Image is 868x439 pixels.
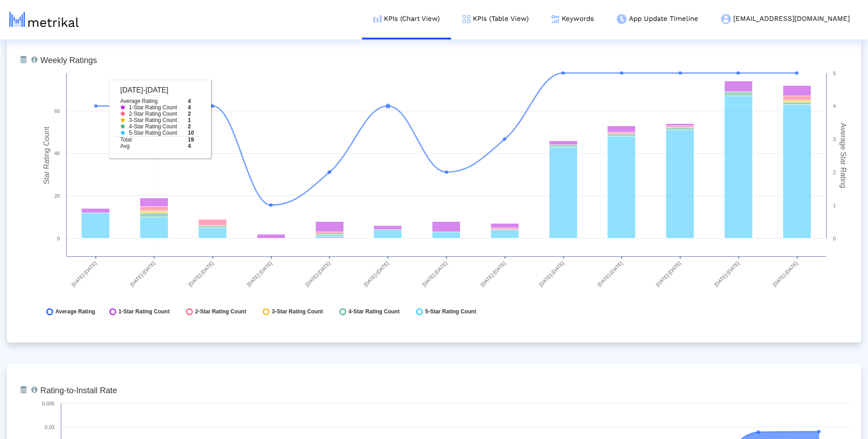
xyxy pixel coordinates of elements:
[425,308,476,315] span: 5-Star Rating Count
[55,308,95,315] span: Average Rating
[833,103,836,109] text: 4
[551,15,559,23] img: keywords.png
[54,108,60,114] text: 60
[373,15,382,23] img: kpi-chart-menu-icon.png
[713,260,740,288] text: [DATE]-[DATE]
[833,71,836,76] text: 5
[195,308,246,315] span: 2-Star Rating Count
[40,56,97,65] tspan: Weekly Ratings
[43,126,50,184] tspan: Star Rating Count
[833,203,836,208] text: 1
[57,236,60,241] text: 0
[617,14,627,24] img: app-update-menu-icon.png
[480,260,507,288] text: [DATE]-[DATE]
[187,260,215,288] text: [DATE]-[DATE]
[833,236,836,241] text: 0
[70,260,98,288] text: [DATE]-[DATE]
[45,424,54,430] text: 0.03
[246,260,273,288] text: [DATE]-[DATE]
[421,260,448,288] text: [DATE]-[DATE]
[304,260,331,288] text: [DATE]-[DATE]
[655,260,682,288] text: [DATE]-[DATE]
[118,308,170,315] span: 1-Star Rating Count
[363,260,390,288] text: [DATE]-[DATE]
[129,260,156,288] text: [DATE]-[DATE]
[538,260,565,288] text: [DATE]-[DATE]
[42,401,54,406] text: 0.035
[462,15,471,23] img: kpi-table-menu-icon.png
[54,151,60,156] text: 40
[833,137,836,142] text: 3
[10,12,79,27] img: metrical-logo-light.png
[833,170,836,175] text: 2
[839,123,847,188] tspan: Average Star Rating
[772,260,799,288] text: [DATE]-[DATE]
[721,14,731,24] img: my-account-menu-icon.png
[272,308,323,315] span: 3-Star Rating Count
[596,260,623,288] text: [DATE]-[DATE]
[40,386,117,395] tspan: Rating-to-Install Rate
[54,193,60,199] text: 20
[348,308,400,315] span: 4-Star Rating Count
